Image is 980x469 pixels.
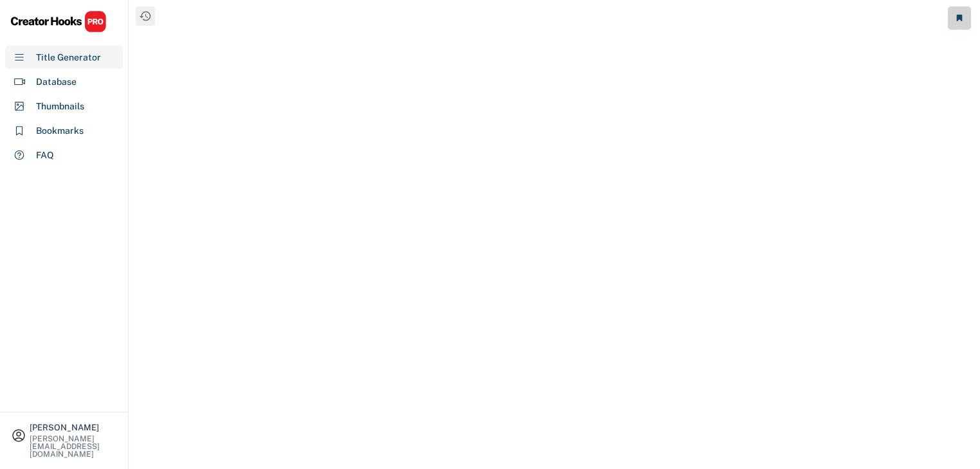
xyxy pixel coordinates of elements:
div: Database [36,75,77,89]
div: [PERSON_NAME] [30,423,117,432]
div: Thumbnails [36,100,84,113]
img: CHPRO%20Logo.svg [10,10,107,33]
div: Title Generator [36,51,101,64]
div: Bookmarks [36,124,84,138]
div: FAQ [36,149,54,162]
div: [PERSON_NAME][EMAIL_ADDRESS][DOMAIN_NAME] [30,435,117,458]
